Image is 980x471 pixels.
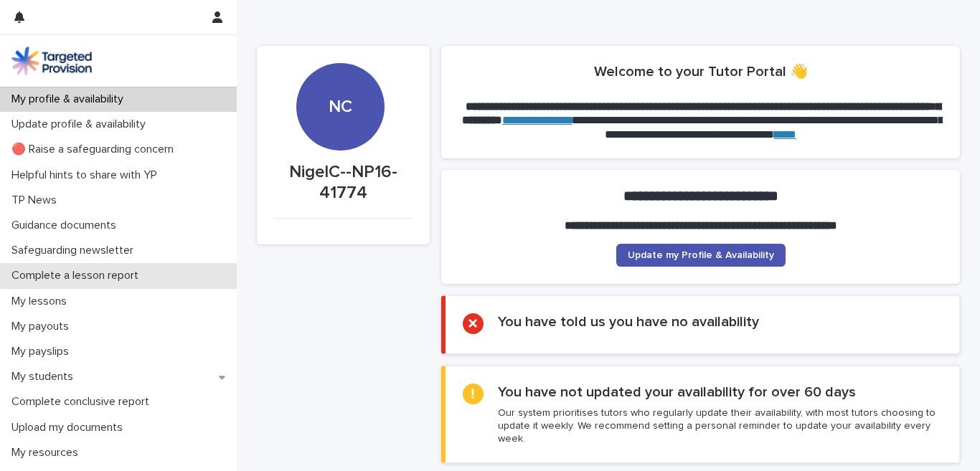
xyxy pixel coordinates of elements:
p: My students [6,370,85,384]
p: My lessons [6,295,78,308]
p: Upload my documents [6,421,134,434]
p: Update profile & availability [6,118,157,131]
p: Complete conclusive report [6,395,161,409]
img: M5nRWzHhSzIhMunXDL62 [11,47,92,75]
span: Update my Profile & Availability [628,250,774,260]
p: TP News [6,194,68,207]
p: Our system prioritises tutors who regularly update their availability, with most tutors choosing ... [498,406,942,446]
a: Update my Profile & Availability [616,244,786,267]
p: Complete a lesson report [6,269,150,282]
p: My payslips [6,345,80,358]
h2: Welcome to your Tutor Portal 👋 [594,63,808,80]
div: NC [296,9,384,118]
p: Safeguarding newsletter [6,244,145,257]
p: My resources [6,446,90,460]
p: My profile & availability [6,92,135,106]
h2: You have not updated your availability for over 60 days [498,384,856,401]
p: NigelC--NP16-41774 [274,162,413,204]
p: 🔴 Raise a safeguarding concern [6,143,185,156]
p: Helpful hints to share with YP [6,168,169,182]
h2: You have told us you have no availability [498,313,759,330]
p: My payouts [6,320,80,333]
p: Guidance documents [6,219,128,232]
